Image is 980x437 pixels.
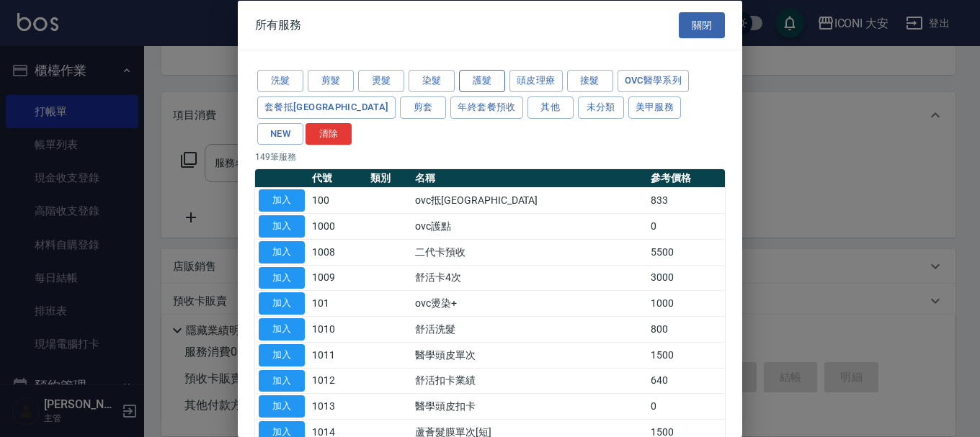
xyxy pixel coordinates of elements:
[308,316,367,342] td: 1010
[647,316,725,342] td: 800
[259,318,305,341] button: 加入
[259,395,305,418] button: 加入
[308,368,367,394] td: 1012
[308,239,367,265] td: 1008
[647,213,725,239] td: 0
[411,187,647,213] td: ovc抵[GEOGRAPHIC_DATA]
[628,96,682,118] button: 美甲服務
[567,70,613,92] button: 接髮
[411,342,647,368] td: 醫學頭皮單次
[259,343,305,366] button: 加入
[411,169,647,188] th: 名稱
[308,213,367,239] td: 1000
[259,369,305,392] button: 加入
[257,70,303,92] button: 洗髮
[411,368,647,394] td: 舒活扣卡業績
[578,96,624,118] button: 未分類
[257,122,303,145] button: NEW
[647,290,725,316] td: 1000
[647,187,725,213] td: 833
[509,70,563,92] button: 頭皮理療
[647,169,725,188] th: 參考價格
[647,368,725,394] td: 640
[306,122,352,145] button: 清除
[411,316,647,342] td: 舒活洗髮
[259,292,305,315] button: 加入
[647,342,725,368] td: 1500
[450,96,522,118] button: 年終套餐預收
[411,265,647,291] td: 舒活卡4次
[259,189,305,212] button: 加入
[411,290,647,316] td: ovc燙染+
[259,266,305,289] button: 加入
[409,70,455,92] button: 染髮
[308,342,367,368] td: 1011
[308,70,354,92] button: 剪髮
[618,70,690,92] button: ovc醫學系列
[411,239,647,265] td: 二代卡預收
[459,70,505,92] button: 護髮
[647,239,725,265] td: 5500
[358,70,404,92] button: 燙髮
[255,17,301,32] span: 所有服務
[259,240,305,263] button: 加入
[647,393,725,419] td: 0
[647,265,725,291] td: 3000
[257,96,396,118] button: 套餐抵[GEOGRAPHIC_DATA]
[255,150,725,163] p: 149 筆服務
[259,215,305,238] button: 加入
[679,12,725,38] button: 關閉
[308,187,367,213] td: 100
[411,393,647,419] td: 醫學頭皮扣卡
[308,290,367,316] td: 101
[411,213,647,239] td: ovc護點
[308,169,367,188] th: 代號
[400,96,446,118] button: 剪套
[308,265,367,291] td: 1009
[527,96,574,118] button: 其他
[367,169,411,188] th: 類別
[308,393,367,419] td: 1013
